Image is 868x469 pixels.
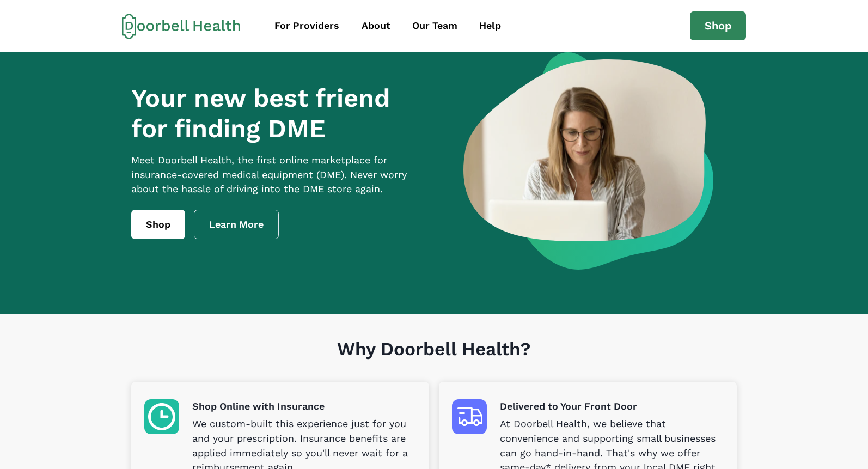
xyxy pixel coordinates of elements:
[402,14,467,38] a: Our Team
[352,14,400,38] a: About
[362,19,390,33] div: About
[144,399,179,434] img: Shop Online with Insurance icon
[131,153,427,197] p: Meet Doorbell Health, the first online marketplace for insurance-covered medical equipment (DME)....
[131,83,427,144] h1: Your new best friend for finding DME
[463,52,713,270] img: a woman looking at a computer
[469,14,511,38] a: Help
[274,19,339,33] div: For Providers
[192,399,416,414] p: Shop Online with Insurance
[452,399,487,434] img: Delivered to Your Front Door icon
[500,399,724,414] p: Delivered to Your Front Door
[412,19,457,33] div: Our Team
[194,210,279,239] a: Learn More
[479,19,501,33] div: Help
[690,11,747,41] a: Shop
[131,338,736,382] h1: Why Doorbell Health?
[131,210,185,239] a: Shop
[265,14,350,38] a: For Providers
